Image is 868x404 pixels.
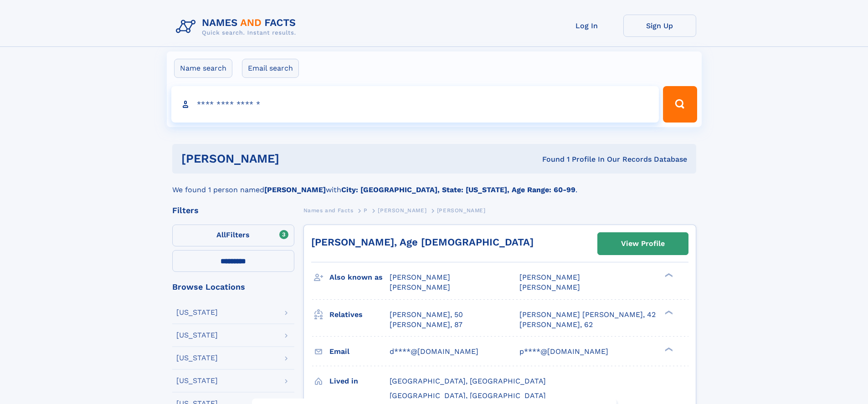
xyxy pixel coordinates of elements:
[437,207,486,214] span: [PERSON_NAME]
[411,154,687,164] div: Found 1 Profile In Our Records Database
[390,310,463,320] a: [PERSON_NAME], 50
[172,174,696,195] div: We found 1 person named with .
[663,272,673,278] div: ❯
[519,273,580,281] span: [PERSON_NAME]
[390,391,546,400] span: [GEOGRAPHIC_DATA], [GEOGRAPHIC_DATA]
[176,309,218,316] div: [US_STATE]
[172,206,294,215] div: Filters
[663,86,697,123] button: Search Button
[598,233,688,255] a: View Profile
[242,59,299,78] label: Email search
[216,230,226,239] span: All
[519,283,580,291] span: [PERSON_NAME]
[264,185,326,194] b: [PERSON_NAME]
[663,309,673,315] div: ❯
[378,207,426,214] span: [PERSON_NAME]
[663,346,673,352] div: ❯
[172,15,303,39] img: Logo Names and Facts
[174,59,232,78] label: Name search
[171,86,659,123] input: search input
[303,205,354,216] a: Names and Facts
[172,225,294,246] label: Filters
[364,207,368,214] span: P
[390,283,450,291] span: [PERSON_NAME]
[390,273,450,281] span: [PERSON_NAME]
[519,310,656,320] a: [PERSON_NAME] [PERSON_NAME], 42
[172,283,294,291] div: Browse Locations
[621,233,665,254] div: View Profile
[390,320,462,330] a: [PERSON_NAME], 87
[519,320,593,330] a: [PERSON_NAME], 62
[623,15,696,37] a: Sign Up
[181,153,411,164] h1: [PERSON_NAME]
[329,270,390,285] h3: Also known as
[364,205,368,216] a: P
[390,377,546,385] span: [GEOGRAPHIC_DATA], [GEOGRAPHIC_DATA]
[550,15,623,37] a: Log In
[329,344,390,359] h3: Email
[329,307,390,322] h3: Relatives
[176,377,218,384] div: [US_STATE]
[176,354,218,362] div: [US_STATE]
[341,185,575,194] b: City: [GEOGRAPHIC_DATA], State: [US_STATE], Age Range: 60-99
[311,236,534,248] a: [PERSON_NAME], Age [DEMOGRAPHIC_DATA]
[329,373,390,389] h3: Lived in
[176,332,218,339] div: [US_STATE]
[378,205,426,216] a: [PERSON_NAME]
